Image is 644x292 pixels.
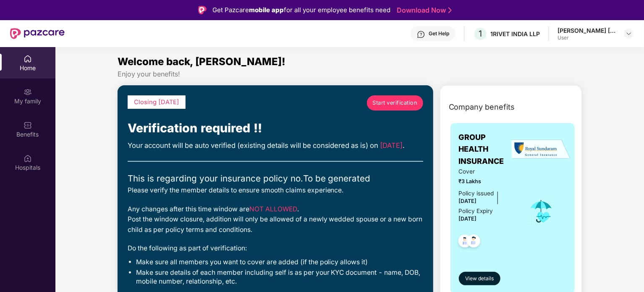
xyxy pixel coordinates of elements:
[459,198,477,204] span: [DATE]
[128,243,423,254] div: Do the following as part of verification:
[463,232,484,253] img: svg+xml;base64,PHN2ZyB4bWxucz0iaHR0cDovL3d3dy53My5vcmcvMjAwMC9zdmciIHdpZHRoPSI0OC45NDMiIGhlaWdodD...
[558,26,616,34] div: [PERSON_NAME] [PERSON_NAME]
[558,34,616,41] div: User
[465,275,494,283] span: View details
[528,197,555,225] img: icon
[429,30,449,37] div: Get Help
[372,99,417,107] span: Start verification
[134,98,179,106] span: Closing [DATE]
[459,132,516,167] span: GROUP HEALTH INSURANCE
[459,272,500,285] button: View details
[367,95,423,110] a: Start verification
[417,30,425,39] img: svg+xml;base64,PHN2ZyBpZD0iSGVscC0zMngzMiIgeG1sbnM9Imh0dHA6Ly93d3cudzMub3JnLzIwMDAvc3ZnIiB3aWR0aD...
[459,189,494,198] div: Policy issued
[459,207,493,216] div: Policy Expiry
[380,141,403,150] span: [DATE]
[198,6,207,14] img: Logo
[449,101,515,113] span: Company benefits
[128,119,423,138] div: Verification required !!
[490,30,540,38] div: 1RIVET INDIA LLP
[128,204,423,235] div: Any changes after this time window are . Post the window closure, addition will only be allowed o...
[118,70,582,79] div: Enjoy your benefits!
[249,6,284,14] strong: mobile app
[24,154,32,163] img: svg+xml;base64,PHN2ZyBpZD0iSG9zcGl0YWxzIiB4bWxucz0iaHR0cDovL3d3dy53My5vcmcvMjAwMC9zdmciIHdpZHRoPS...
[249,205,297,213] span: NOT ALLOWED
[397,6,449,15] a: Download Now
[118,55,285,68] span: Welcome back, [PERSON_NAME]!
[136,258,423,267] li: Make sure all members you want to cover are added (if the policy allows it)
[10,28,65,39] img: New Pazcare Logo
[212,5,390,15] div: Get Pazcare for all your employee benefits need
[455,232,475,253] img: svg+xml;base64,PHN2ZyB4bWxucz0iaHR0cDovL3d3dy53My5vcmcvMjAwMC9zdmciIHdpZHRoPSI0OC45NDMiIGhlaWdodD...
[24,55,32,63] img: svg+xml;base64,PHN2ZyBpZD0iSG9tZSIgeG1sbnM9Imh0dHA6Ly93d3cudzMub3JnLzIwMDAvc3ZnIiB3aWR0aD0iMjAiIG...
[459,167,516,176] span: Cover
[24,88,32,96] img: svg+xml;base64,PHN2ZyB3aWR0aD0iMjAiIGhlaWdodD0iMjAiIHZpZXdCb3g9IjAgMCAyMCAyMCIgZmlsbD0ibm9uZSIgeG...
[136,268,423,286] li: Make sure details of each member including self is as per your KYC document - name, DOB, mobile n...
[512,139,571,160] img: insurerLogo
[128,140,423,151] div: Your account will be auto verified (existing details will be considered as is) on .
[24,121,32,129] img: svg+xml;base64,PHN2ZyBpZD0iQmVuZWZpdHMiIHhtbG5zPSJodHRwOi8vd3d3LnczLm9yZy8yMDAwL3N2ZyIgd2lkdGg9Ij...
[459,177,516,186] span: ₹3 Lakhs
[448,6,452,15] img: Stroke
[479,29,482,39] span: 1
[626,30,632,37] img: svg+xml;base64,PHN2ZyBpZD0iRHJvcGRvd24tMzJ4MzIiIHhtbG5zPSJodHRwOi8vd3d3LnczLm9yZy8yMDAwL3N2ZyIgd2...
[128,185,423,196] div: Please verify the member details to ensure smooth claims experience.
[128,172,423,185] div: This is regarding your insurance policy no. To be generated
[459,216,477,222] span: [DATE]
